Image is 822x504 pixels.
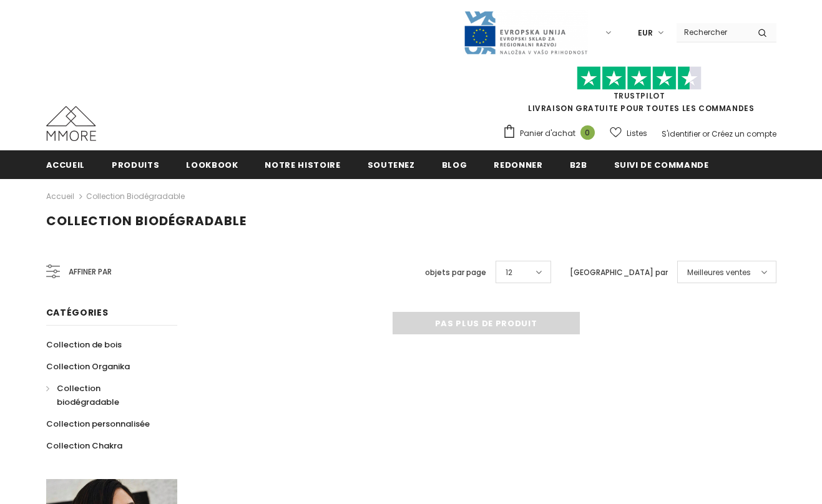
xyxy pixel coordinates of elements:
a: Panier d'achat 0 [502,124,601,143]
a: Collection Chakra [46,435,122,457]
a: Notre histoire [265,150,340,178]
span: Accueil [46,159,86,171]
label: [GEOGRAPHIC_DATA] par [570,266,668,279]
a: Produits [112,150,159,178]
span: EUR [638,27,653,39]
a: Redonner [494,150,542,178]
a: Collection biodégradable [86,191,185,201]
span: Redonner [494,159,542,171]
span: Blog [442,159,467,171]
span: 0 [580,125,595,140]
span: Collection Chakra [46,440,122,452]
a: Suivi de commande [614,150,709,178]
span: Collection Organika [46,361,130,372]
span: Notre histoire [265,159,340,171]
span: Panier d'achat [520,127,575,140]
a: Collection de bois [46,334,122,356]
img: Javni Razpis [463,10,588,56]
label: objets par page [425,266,486,279]
span: Collection biodégradable [57,382,119,408]
img: Cas MMORE [46,106,96,141]
a: S'identifier [662,128,700,139]
input: Search Site [677,23,748,41]
a: Créez un compte [712,128,776,139]
span: B2B [570,159,587,171]
span: Meilleures ventes [687,266,751,279]
span: LIVRAISON GRATUITE POUR TOUTES LES COMMANDES [502,72,776,114]
span: Collection de bois [46,339,122,351]
span: Suivi de commande [614,159,709,171]
span: soutenez [368,159,415,171]
span: Affiner par [69,265,112,279]
a: Accueil [46,150,86,178]
span: Listes [627,127,647,140]
a: Collection biodégradable [46,377,164,413]
a: Blog [442,150,467,178]
a: TrustPilot [614,90,665,101]
a: Collection personnalisée [46,413,150,435]
a: Collection Organika [46,356,130,377]
a: B2B [570,150,587,178]
span: Collection biodégradable [46,212,247,230]
a: Lookbook [186,150,238,178]
a: Accueil [46,189,74,204]
a: Javni Razpis [463,27,588,37]
span: Collection personnalisée [46,418,150,430]
span: Catégories [46,306,109,319]
span: Produits [112,159,159,171]
a: Listes [610,122,647,144]
span: Lookbook [186,159,238,171]
a: soutenez [368,150,415,178]
span: 12 [506,266,512,279]
span: or [702,128,710,139]
img: Faites confiance aux étoiles pilotes [577,66,702,90]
